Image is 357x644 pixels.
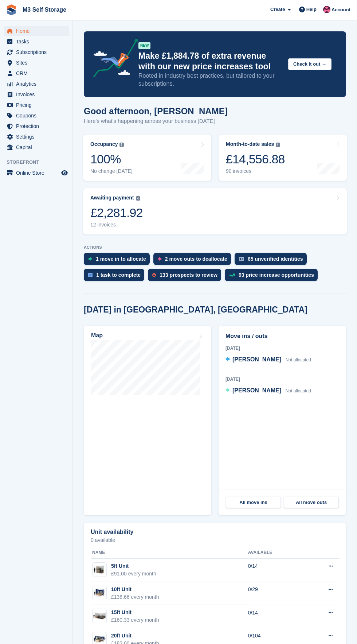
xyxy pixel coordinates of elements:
p: Rooted in industry best practices, but tailored to your subscriptions. [138,72,282,88]
a: Preview store [60,168,69,177]
a: [PERSON_NAME] Not allocated [225,386,311,396]
span: Home [16,26,60,36]
img: price_increase_opportunities-93ffe204e8149a01c8c9dc8f82e8f89637d9d84a8eef4429ea346261dce0b2c0.svg [229,273,235,277]
span: Pricing [16,100,60,110]
a: M3 Self Storage [20,4,69,16]
span: [PERSON_NAME] [232,387,281,393]
span: Protection [16,121,60,131]
img: icon-info-grey-7440780725fd019a000dd9b08b2336e03edf1995a4989e88bcd33f0948082b44.svg [276,143,280,147]
img: icon-info-grey-7440780725fd019a000dd9b08b2336e03edf1995a4989e88bcd33f0948082b44.svg [136,196,140,201]
div: £2,281.92 [90,205,143,220]
span: Invoices [16,89,60,100]
div: 15ft Unit [111,609,159,616]
span: CRM [16,68,60,78]
a: menu [4,47,69,57]
div: [DATE] [225,376,339,383]
h2: Map [91,332,103,339]
img: task-75834270c22a3079a89374b754ae025e5fb1db73e45f91037f5363f120a921f8.svg [88,273,93,277]
div: £14,556.88 [226,152,285,167]
div: 93 price increase opportunities [239,272,314,278]
td: 0/14 [248,559,304,582]
span: Tasks [16,36,60,47]
div: Awaiting payment [90,195,134,201]
a: menu [4,79,69,89]
span: Settings [16,132,60,142]
span: Analytics [16,79,60,89]
a: [PERSON_NAME] Not allocated [225,355,311,365]
div: £160.33 every month [111,616,159,624]
span: Not allocated [286,388,311,393]
img: move_outs_to_deallocate_icon-f764333ba52eb49d3ac5e1228854f67142a1ed5810a6f6cc68b1a99e826820c5.svg [158,257,161,261]
img: stora-icon-8386f47178a22dfd0bd8f6a31ec36ba5ce8667c1dd55bd0f319d3a0aa187defe.svg [6,4,17,15]
div: No change [DATE] [90,168,133,174]
a: menu [4,100,69,110]
span: Coupons [16,110,60,121]
a: menu [4,168,69,178]
span: [PERSON_NAME] [232,356,281,362]
td: 0/14 [248,605,304,628]
img: 125-sqft-unit.jpg [93,611,106,621]
div: 133 prospects to review [160,272,217,278]
a: menu [4,142,69,152]
img: 10-ft-container.jpg [93,587,106,598]
a: Month-to-date sales £14,556.88 90 invoices [219,135,347,181]
a: Occupancy 100% No change [DATE] [83,135,211,181]
span: Help [306,6,317,13]
img: move_ins_to_allocate_icon-fdf77a2bb77ea45bf5b3d319d69a93e2d87916cf1d5bf7949dd705db3b84f3ca.svg [88,257,92,261]
a: menu [4,68,69,78]
a: 133 prospects to review [148,269,225,285]
h2: Unit availability [91,529,133,535]
img: prospect-51fa495bee0391a8d652442698ab0144808aea92771e9ea1ae160a38d050c398.svg [152,273,156,277]
a: 1 task to complete [84,269,148,285]
div: 10ft Unit [111,586,159,593]
h1: Good afternoon, [PERSON_NAME] [84,106,228,116]
div: 1 move in to allocate [96,256,146,262]
div: Occupancy [90,141,118,147]
p: 0 available [91,538,339,543]
img: Nick Jones [323,6,330,13]
h2: [DATE] in [GEOGRAPHIC_DATA], [GEOGRAPHIC_DATA] [84,305,307,315]
span: Online Store [16,168,60,178]
div: 5ft Unit [111,562,156,570]
span: Sites [16,58,60,68]
a: Map [84,326,211,515]
a: 93 price increase opportunities [225,269,321,285]
a: All move ins [226,497,281,508]
a: 65 unverified identities [235,253,310,269]
a: menu [4,36,69,47]
span: Subscriptions [16,47,60,57]
a: menu [4,26,69,36]
img: 32-sqft-unit.jpg [93,565,106,575]
h2: Move ins / outs [225,332,339,341]
img: price-adjustments-announcement-icon-8257ccfd72463d97f412b2fc003d46551f7dbcb40ab6d574587a9cd5c0d94... [87,39,138,80]
span: Create [270,6,285,13]
div: 100% [90,152,133,167]
p: Make £1,884.78 of extra revenue with our new price increases tool [138,51,282,72]
div: NEW [138,42,150,49]
div: £91.00 every month [111,570,156,578]
img: verify_identity-adf6edd0f0f0b5bbfe63781bf79b02c33cf7c696d77639b501bdc392416b5a36.svg [239,257,244,261]
a: Awaiting payment £2,281.92 12 invoices [83,188,347,234]
span: Capital [16,142,60,152]
a: All move outs [284,497,339,508]
a: 1 move in to allocate [84,253,153,269]
div: 65 unverified identities [248,256,303,262]
a: menu [4,121,69,131]
th: Name [91,547,248,559]
a: menu [4,110,69,121]
div: 2 move outs to deallocate [165,256,227,262]
div: 1 task to complete [96,272,141,278]
div: £138.66 every month [111,593,159,601]
p: Here's what's happening across your business [DATE] [84,117,228,125]
p: ACTIONS [84,245,346,250]
a: menu [4,132,69,142]
td: 0/29 [248,582,304,605]
div: 12 invoices [90,222,143,228]
a: menu [4,89,69,100]
div: [DATE] [225,345,339,352]
div: 90 invoices [226,168,285,174]
img: icon-info-grey-7440780725fd019a000dd9b08b2336e03edf1995a4989e88bcd33f0948082b44.svg [119,143,124,147]
a: menu [4,58,69,68]
span: Storefront [7,159,72,166]
span: Not allocated [286,357,311,362]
